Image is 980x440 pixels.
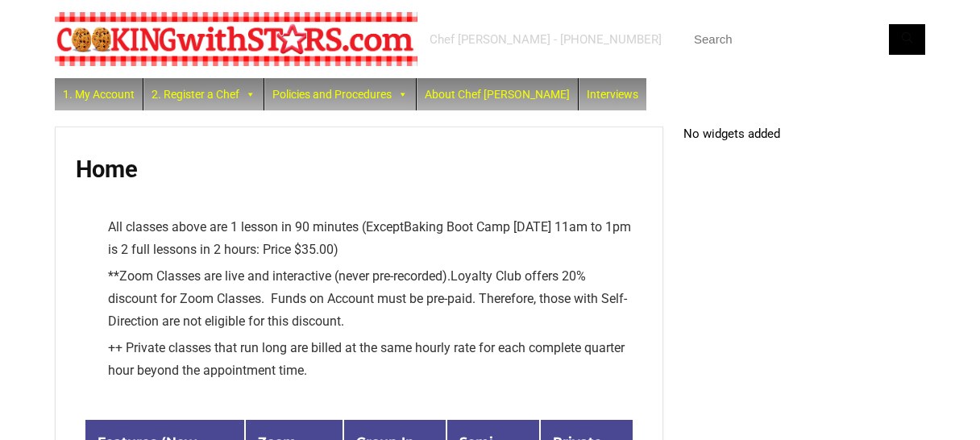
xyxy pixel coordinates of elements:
[889,24,925,55] button: Search
[108,337,634,382] li: ++ Private classes that run long are billed at the same hourly rate for each complete quarter hou...
[55,78,143,110] a: 1. My Account
[55,12,417,66] img: Chef Paula's Cooking With Stars
[76,156,642,183] h1: Home
[119,268,451,284] span: Zoom Classes are live and interactive (never pre-recorded).
[143,78,264,110] a: 2. Register a Chef
[108,265,634,333] li: ** Loyalty Club offers 20% discount for Zoom Classes. Funds on Account must be pre-paid. Therefor...
[417,78,578,110] a: About Chef [PERSON_NAME]
[264,78,416,110] a: Policies and Procedures
[579,78,646,110] a: Interviews
[683,127,925,141] p: No widgets added
[683,24,925,55] input: Search
[430,31,662,48] div: Chef [PERSON_NAME] - [PHONE_NUMBER]
[108,216,634,261] li: All classes above are 1 lesson in 90 minutes (Except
